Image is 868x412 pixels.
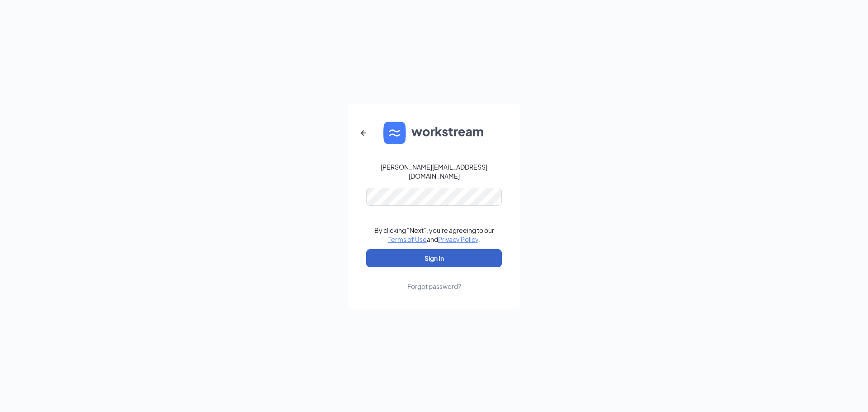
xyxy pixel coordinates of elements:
svg: ArrowLeftNew [358,128,369,138]
img: WS logo and Workstream text [383,122,485,144]
button: ArrowLeftNew [353,122,374,144]
a: Forgot password? [407,267,461,291]
a: Terms of Use [388,235,427,243]
div: By clicking "Next", you're agreeing to our and . [374,226,494,244]
a: Privacy Policy [438,235,478,243]
button: Sign In [366,249,502,267]
div: Forgot password? [407,282,461,291]
div: [PERSON_NAME][EMAIL_ADDRESS][DOMAIN_NAME] [366,162,502,180]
